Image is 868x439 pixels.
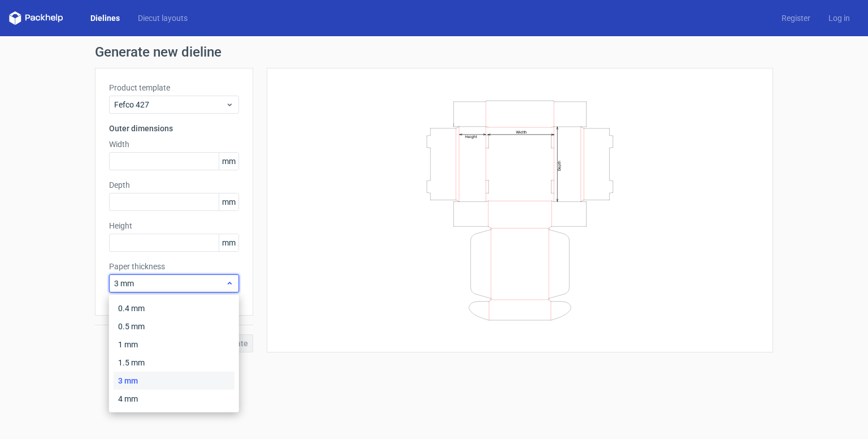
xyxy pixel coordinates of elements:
label: Product template [109,82,239,93]
a: Log in [819,12,859,24]
div: 1.5 mm [114,354,235,372]
text: Height [465,134,477,139]
label: Width [109,139,239,150]
div: 3 mm [114,372,235,390]
span: 3 mm [114,278,225,289]
span: mm [219,234,238,251]
text: Width [516,129,527,134]
a: Dielines [81,12,129,24]
a: Diecut layouts [129,12,197,24]
div: 0.5 mm [114,317,235,335]
div: 1 mm [114,335,235,354]
span: mm [219,193,238,210]
label: Depth [109,179,239,191]
span: Fefco 427 [114,99,225,110]
text: Depth [557,160,562,170]
label: Height [109,220,239,231]
h1: Generate new dieline [95,45,773,59]
span: mm [219,153,238,170]
div: 4 mm [114,390,235,408]
div: 0.4 mm [114,299,235,317]
a: Register [772,12,819,24]
h3: Outer dimensions [109,123,239,134]
label: Paper thickness [109,261,239,272]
